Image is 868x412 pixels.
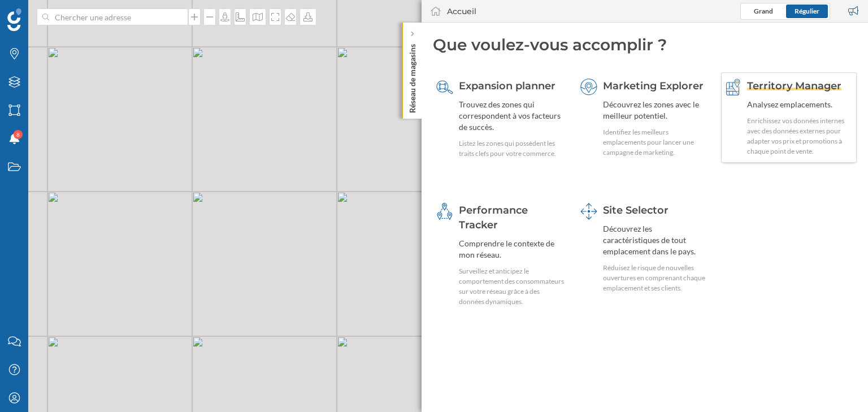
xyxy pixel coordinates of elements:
[603,80,704,92] span: Marketing Explorer
[754,7,773,15] span: Grand
[16,129,20,140] span: 8
[7,8,21,31] img: Logo Geoblink
[603,263,709,293] div: Réduisez le risque de nouvelles ouvertures en comprenant chaque emplacement et ses clients.
[747,80,841,92] span: Territory Manager
[459,266,565,307] div: Surveillez et anticipez le comportement des consommateurs sur votre réseau grâce à des données dy...
[603,127,709,158] div: Identifiez les meilleurs emplacements pour lancer une campagne de marketing.
[459,204,528,231] span: Performance Tracker
[407,40,418,113] p: Réseau de magasins
[436,79,453,96] img: search-areas.svg
[580,203,597,220] img: dashboards-manager.svg
[603,99,709,122] div: Découvrez les zones avec le meilleur potentiel.
[459,238,565,261] div: Comprendre le contexte de mon réseau.
[459,99,565,133] div: Trouvez des zones qui correspondent à vos facteurs de succès.
[580,79,597,96] img: explorer.svg
[436,203,453,220] img: monitoring-360.svg
[18,8,73,18] span: Assistance
[447,6,476,17] div: Accueil
[795,7,819,15] span: Régulier
[459,138,565,159] div: Listez les zones qui possèdent les traits clefs pour votre commerce.
[459,80,555,92] span: Expansion planner
[603,223,709,257] div: Découvrez les caractéristiques de tout emplacement dans le pays.
[603,204,669,216] span: Site Selector
[724,79,741,96] img: territory-manager--hover.svg
[747,99,853,110] div: Analysez emplacements.
[747,116,853,157] div: Enrichissez vos données internes avec des données externes pour adapter vos prix et promotions à ...
[433,34,857,55] div: Que voulez-vous accomplir ?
